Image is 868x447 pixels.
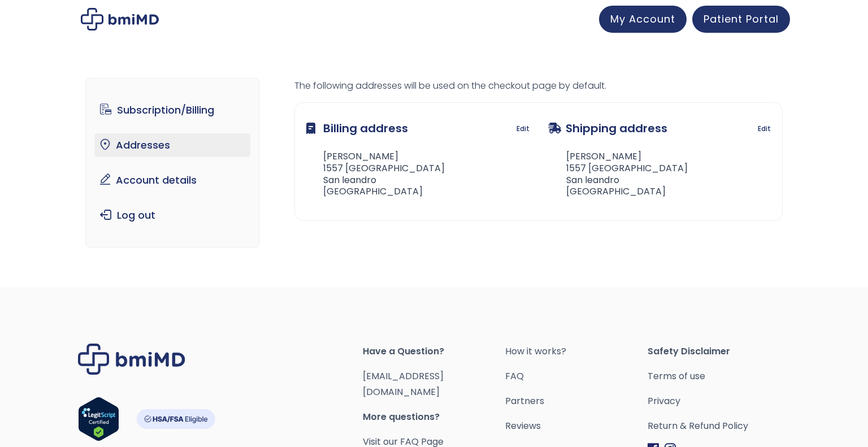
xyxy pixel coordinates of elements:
a: Verify LegitScript Approval for www.bmimd.com [78,397,119,446]
img: Verify Approval for www.bmimd.com [78,397,119,441]
a: Account details [94,168,251,192]
p: The following addresses will be used on the checkout page by default. [294,78,783,94]
a: [EMAIL_ADDRESS][DOMAIN_NAME] [363,370,444,398]
address: [PERSON_NAME] 1557 [GEOGRAPHIC_DATA] San leandro [GEOGRAPHIC_DATA] [306,151,445,198]
a: Log out [94,203,251,227]
span: Patient Portal [704,12,779,26]
a: Return & Refund Policy [648,418,790,434]
a: Edit [517,121,530,137]
a: Privacy [648,393,790,409]
a: Reviews [505,418,648,434]
h3: Billing address [306,114,408,142]
img: My account [81,8,159,31]
address: [PERSON_NAME] 1557 [GEOGRAPHIC_DATA] San leandro [GEOGRAPHIC_DATA] [548,151,688,198]
a: Subscription/Billing [94,98,251,122]
a: How it works? [505,344,648,359]
span: More questions? [363,409,505,425]
nav: Account pages [85,78,260,248]
a: Edit [758,121,771,137]
a: Patient Portal [692,6,790,33]
a: FAQ [505,368,648,384]
a: Partners [505,393,648,409]
a: Addresses [94,133,251,157]
span: Safety Disclaimer [648,344,790,359]
img: Brand Logo [78,344,185,375]
span: Have a Question? [363,344,505,359]
a: Terms of use [648,368,790,384]
a: My Account [599,6,687,33]
h3: Shipping address [548,114,667,142]
span: My Account [610,12,675,26]
img: HSA-FSA [136,409,215,429]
